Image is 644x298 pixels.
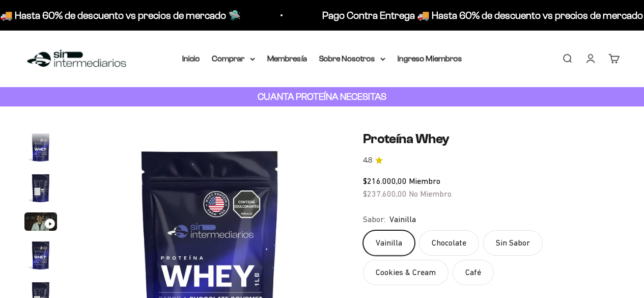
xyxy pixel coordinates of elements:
[24,212,57,234] button: Ir al artículo 3
[212,52,255,65] summary: Comprar
[363,155,372,166] span: 4.8
[389,213,416,226] span: Vainilla
[267,54,307,63] a: Membresía
[24,131,57,164] img: Proteína Whey
[319,52,385,65] summary: Sobre Nosotros
[363,176,407,185] span: $216.000,00
[398,54,462,63] a: Ingreso Miembros
[363,213,385,226] legend: Sabor:
[24,172,57,207] button: Ir al artículo 2
[409,189,452,198] span: No Miembro
[363,131,620,147] h1: Proteína Whey
[363,155,620,166] a: 4.84.8 de 5.0 estrellas
[182,54,200,63] a: Inicio
[24,172,57,204] img: Proteína Whey
[409,176,440,185] span: Miembro
[24,239,57,275] button: Ir al artículo 4
[258,91,386,102] strong: CUANTA PROTEÍNA NECESITAS
[24,131,57,167] button: Ir al artículo 1
[363,189,407,198] span: $237.600,00
[24,239,57,272] img: Proteína Whey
